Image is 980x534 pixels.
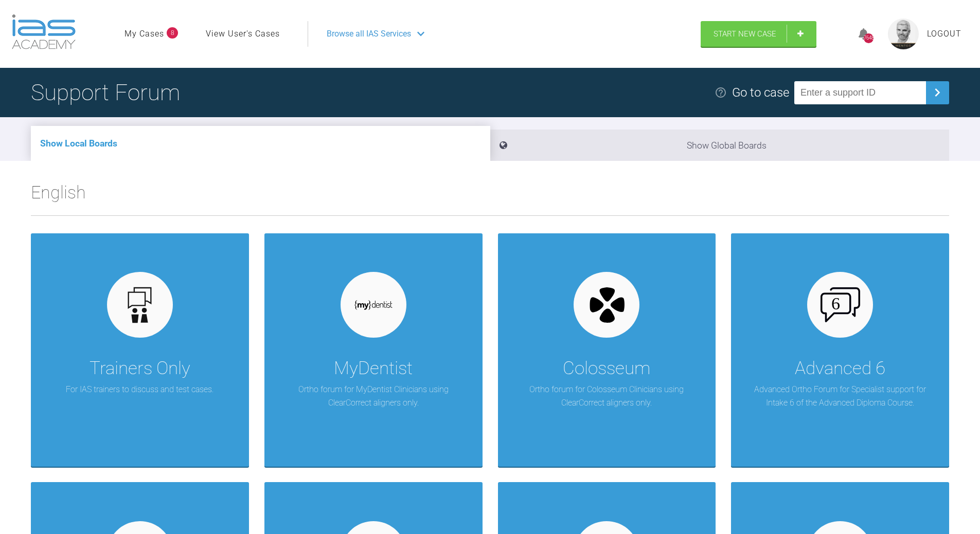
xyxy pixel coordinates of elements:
div: Go to case [732,83,789,102]
a: View User's Cases [206,27,280,41]
h1: Support Forum [31,75,180,111]
li: Show Global Boards [490,130,950,161]
p: Ortho forum for MyDentist Clinicians using ClearCorrect aligners only. [280,383,467,409]
img: mydentist.1050c378.svg [353,300,393,310]
img: help.e70b9f3d.svg [715,86,727,99]
a: MyDentistOrtho forum for MyDentist Clinicians using ClearCorrect aligners only. [264,233,483,467]
li: Show Local Boards [31,126,490,161]
img: advanced-6.cf6970cb.svg [821,287,860,322]
h2: English [31,178,949,215]
img: chevronRight.28bd32b0.svg [929,84,946,101]
p: For IAS trainers to discuss and test cases. [66,383,213,396]
img: colosseum.3af2006a.svg [587,285,627,325]
img: logo-light.3e3ef733.png [12,14,76,49]
span: Start New Case [714,29,776,39]
div: Colosseum [563,354,650,383]
div: MyDentist [334,354,413,383]
a: Start New Case [701,21,816,47]
p: Advanced Ortho Forum for Specialist support for Intake 6 of the Advanced Diploma Course. [746,383,934,409]
p: Ortho forum for Colosseum Clinicians using ClearCorrect aligners only. [513,383,701,409]
img: profile.png [888,19,919,49]
a: My Cases [124,27,164,41]
div: Trainers Only [90,354,190,383]
a: Trainers OnlyFor IAS trainers to discuss and test cases. [31,233,249,467]
span: 8 [167,27,178,39]
input: Enter a support ID [794,81,926,104]
div: Advanced 6 [795,354,885,383]
a: Logout [927,27,961,41]
img: default.3be3f38f.svg [120,285,159,325]
a: Advanced 6Advanced Ortho Forum for Specialist support for Intake 6 of the Advanced Diploma Course. [731,233,949,467]
span: Browse all IAS Services [327,27,411,41]
a: ColosseumOrtho forum for Colosseum Clinicians using ClearCorrect aligners only. [498,233,716,467]
div: 7648 [864,33,874,43]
